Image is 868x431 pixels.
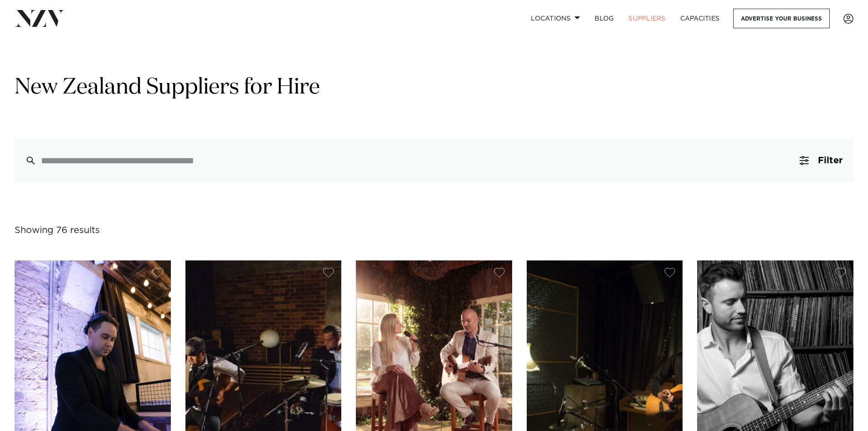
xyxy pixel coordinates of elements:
a: Advertise your business [733,9,830,28]
h1: New Zealand Suppliers for Hire [15,73,853,102]
a: Capacities [673,9,727,28]
img: nzv-logo.png [15,10,64,26]
button: Filter [789,139,853,182]
div: Showing 76 results [15,223,100,238]
a: Locations [524,9,587,28]
a: SUPPLIERS [621,9,673,28]
span: Filter [818,156,842,165]
a: BLOG [587,9,621,28]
